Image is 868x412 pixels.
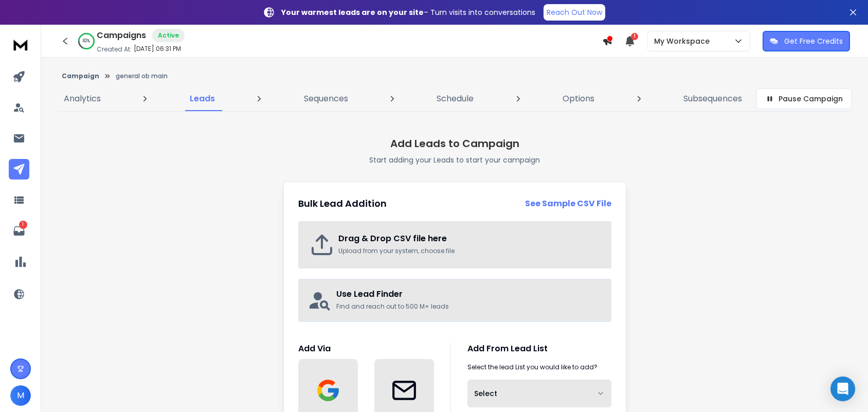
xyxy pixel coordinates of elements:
a: Options [556,86,601,111]
span: 1 [631,33,638,40]
p: 1 [19,221,27,229]
p: Upload from your system, choose file [338,247,600,255]
p: Options [563,93,594,105]
h2: Use Lead Finder [336,288,602,300]
p: Leads [190,93,215,105]
button: M [10,385,31,406]
span: Select [474,388,497,399]
a: See Sample CSV File [525,198,611,210]
a: Schedule [430,86,480,111]
button: Pause Campaign [756,88,852,109]
p: My Workspace [654,36,714,46]
h2: Bulk Lead Addition [298,196,387,211]
p: Subsequences [683,93,742,105]
h2: Drag & Drop CSV file here [338,232,600,245]
p: Find and reach out to 500 M+ leads [336,302,602,311]
div: Active [152,29,185,42]
p: Reach Out Now [547,7,602,17]
a: Sequences [298,86,354,111]
p: Select the lead List you would like to add? [467,363,598,371]
a: Reach Out Now [544,4,605,21]
p: general ob main [116,72,168,80]
h1: Campaigns [97,29,146,42]
a: Leads [184,86,221,111]
a: Subsequences [677,86,748,111]
p: [DATE] 06:31 PM [134,45,181,53]
p: Analytics [64,93,101,105]
p: Created At: [97,45,132,53]
p: Start adding your Leads to start your campaign [369,155,540,165]
p: Sequences [304,93,348,105]
p: – Turn visits into conversations [281,7,535,17]
strong: Your warmest leads are on your site [281,7,424,17]
a: 1 [9,221,29,241]
button: Campaign [62,72,99,80]
p: Schedule [437,93,474,105]
p: Get Free Credits [784,36,843,46]
button: Get Free Credits [763,31,850,51]
h1: Add Via [298,343,434,355]
img: logo [10,35,31,54]
h1: Add Leads to Campaign [390,136,519,151]
div: Open Intercom Messenger [830,377,855,401]
a: Analytics [58,86,107,111]
h1: Add From Lead List [467,343,611,355]
p: 82 % [83,38,90,44]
